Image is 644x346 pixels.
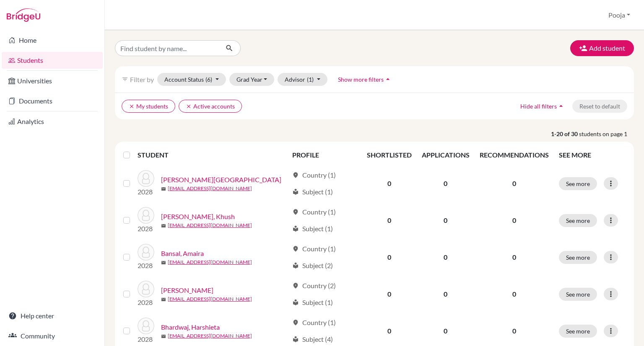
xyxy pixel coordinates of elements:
span: mail [161,297,166,302]
p: 0 [480,178,549,188]
span: local_library [292,225,299,232]
i: clear [129,103,135,109]
i: clear [186,103,192,109]
th: RECOMMENDATIONS [475,145,554,165]
span: location_on [292,319,299,326]
span: Hide all filters [520,103,557,110]
img: Bhardwaj, Harshieta [138,318,154,334]
td: 0 [362,276,417,312]
img: Badhan, Manvik [138,170,154,187]
p: 2028 [138,187,154,197]
div: Country (1) [292,207,336,217]
th: SEE MORE [554,145,631,165]
a: Analytics [2,113,103,130]
p: 0 [480,289,549,299]
button: Hide all filtersarrow_drop_up [513,100,572,113]
img: Baxi, Harpriya [138,281,154,297]
span: location_on [292,282,299,289]
span: local_library [292,336,299,343]
a: Community [2,328,103,344]
i: filter_list [122,76,128,83]
button: Account Status(6) [157,73,226,86]
button: Grad Year [229,73,275,86]
th: APPLICATIONS [417,145,475,165]
button: Add student [570,40,634,56]
span: local_library [292,299,299,306]
span: (6) [205,76,212,83]
p: 2028 [138,334,154,344]
span: Filter by [130,75,154,83]
button: See more [559,251,597,264]
div: Country (1) [292,170,336,180]
input: Find student by name... [115,40,219,56]
span: mail [161,334,166,339]
a: [EMAIL_ADDRESS][DOMAIN_NAME] [168,222,252,229]
p: 2028 [138,261,154,271]
strong: 1-20 of 30 [551,129,579,138]
a: Students [2,52,103,69]
span: Show more filters [338,76,384,83]
button: Show more filtersarrow_drop_up [331,73,399,86]
button: clearActive accounts [179,100,242,113]
td: 0 [362,202,417,239]
a: [EMAIL_ADDRESS][DOMAIN_NAME] [168,295,252,303]
a: [EMAIL_ADDRESS][DOMAIN_NAME] [168,258,252,266]
th: STUDENT [138,145,287,165]
button: Pooja [605,7,634,23]
span: (1) [307,76,314,83]
span: location_on [292,245,299,252]
a: Help center [2,307,103,324]
button: Advisor(1) [278,73,327,86]
span: local_library [292,262,299,269]
a: [PERSON_NAME], Khush [161,212,235,222]
div: Subject (4) [292,334,333,344]
button: See more [559,288,597,301]
span: local_library [292,188,299,195]
td: 0 [362,239,417,276]
button: See more [559,214,597,227]
p: 2028 [138,224,154,234]
span: mail [161,223,166,228]
img: Balasaria, Khush [138,207,154,224]
span: mail [161,260,166,265]
i: arrow_drop_up [384,75,392,83]
th: SHORTLISTED [362,145,417,165]
a: Documents [2,93,103,109]
th: PROFILE [287,145,362,165]
button: See more [559,177,597,190]
div: Subject (2) [292,261,333,271]
img: Bridge-U [7,8,40,22]
span: students on page 1 [579,129,634,138]
p: 0 [480,215,549,225]
div: Country (2) [292,281,336,291]
a: [PERSON_NAME][GEOGRAPHIC_DATA] [161,175,281,185]
img: Bansal, Amaira [138,244,154,261]
td: 0 [417,276,475,312]
a: Bansal, Amaira [161,248,204,258]
span: mail [161,186,166,191]
a: Bhardwaj, Harshieta [161,322,220,332]
button: Reset to default [572,100,627,113]
span: location_on [292,209,299,215]
p: 0 [480,326,549,336]
p: 2028 [138,297,154,307]
td: 0 [417,202,475,239]
a: Home [2,32,103,49]
a: [EMAIL_ADDRESS][DOMAIN_NAME] [168,185,252,192]
a: Universities [2,72,103,89]
button: clearMy students [122,100,175,113]
div: Subject (1) [292,297,333,307]
p: 0 [480,252,549,262]
td: 0 [362,165,417,202]
td: 0 [417,239,475,276]
td: 0 [417,165,475,202]
a: [EMAIL_ADDRESS][DOMAIN_NAME] [168,332,252,340]
a: [PERSON_NAME] [161,285,213,295]
div: Subject (1) [292,224,333,234]
button: See more [559,325,597,338]
i: arrow_drop_up [557,102,565,110]
div: Subject (1) [292,187,333,197]
span: location_on [292,172,299,178]
div: Country (1) [292,244,336,254]
div: Country (1) [292,318,336,328]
